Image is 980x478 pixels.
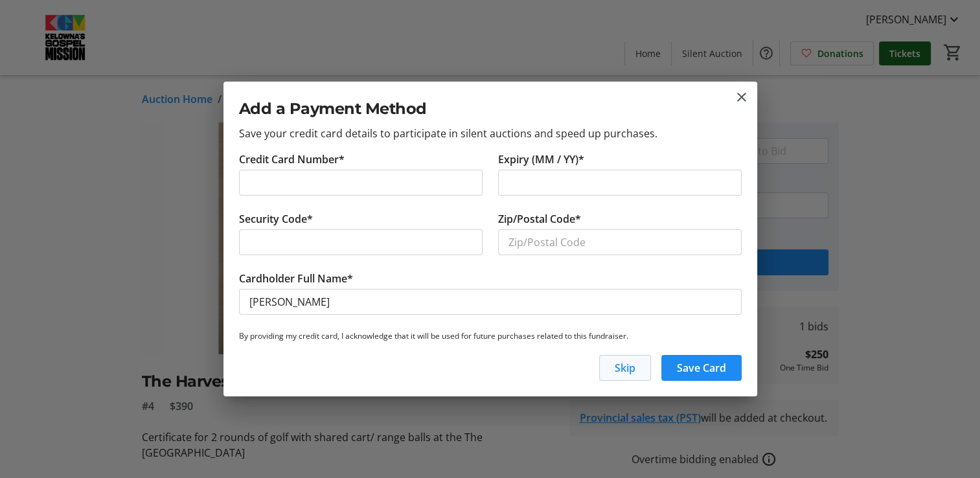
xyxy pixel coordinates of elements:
button: Skip [599,355,651,381]
button: Save Card [661,355,742,381]
label: Cardholder Full Name* [239,271,353,286]
span: Skip [615,360,635,376]
label: Expiry (MM / YY)* [498,152,584,167]
p: Save your credit card details to participate in silent auctions and speed up purchases. [239,126,742,141]
label: Credit Card Number* [239,152,345,167]
p: By providing my credit card, I acknowledge that it will be used for future purchases related to t... [239,330,742,342]
iframe: Secure expiration date input frame [508,175,731,190]
label: Zip/Postal Code* [498,211,581,227]
label: Security Code* [239,211,313,227]
input: Card Holder Name [239,289,742,315]
button: close [734,89,749,105]
input: Zip/Postal Code [498,229,742,255]
iframe: Secure CVC input frame [249,234,472,250]
span: Save Card [677,360,726,376]
iframe: Secure card number input frame [249,175,472,190]
h2: Add a Payment Method [239,97,742,120]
